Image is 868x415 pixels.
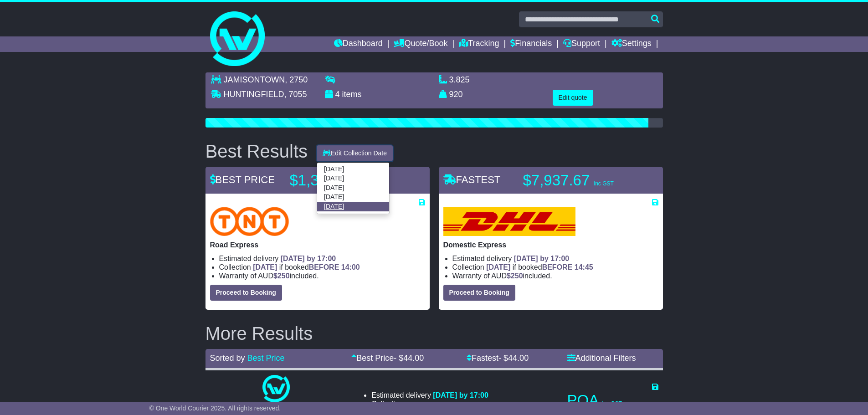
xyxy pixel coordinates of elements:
span: [DATE] [253,263,277,271]
span: - $ [394,354,424,363]
button: Proceed to Booking [443,285,515,301]
span: 44.00 [508,354,529,363]
p: Domestic Express [443,241,658,249]
span: 44.00 [403,354,424,363]
span: 250 [277,272,290,280]
span: 14:45 [575,263,593,271]
li: Warranty of AUD included. [219,272,425,280]
span: - $ [498,354,529,363]
a: Quote/Book [394,36,447,52]
span: 250 [511,272,523,280]
a: [DATE] [317,174,389,183]
a: [DATE] [317,165,389,174]
img: One World Courier: Same Day Nationwide(quotes take 0.5-1 hour) [262,375,290,402]
a: [DATE] [317,202,389,211]
span: 14:00 [341,263,360,271]
span: $ [273,272,290,280]
span: 4 [335,90,340,99]
button: Edit quote [553,90,593,106]
p: POA [567,391,658,410]
p: Road Express [210,241,425,249]
span: inc GST [594,180,613,187]
img: TNT Domestic: Road Express [210,207,289,236]
a: Best Price- $44.00 [351,354,424,363]
li: Estimated delivery [452,254,658,263]
a: Fastest- $44.00 [467,354,529,363]
span: $ [507,272,523,280]
span: if booked [486,263,593,271]
img: DHL: Domestic Express [443,207,575,236]
li: Estimated delivery [219,254,425,263]
span: BEFORE [542,263,573,271]
a: Settings [611,36,652,52]
span: if booked [253,263,360,271]
a: Best Price [247,354,285,363]
a: Additional Filters [567,354,636,363]
span: [DATE] by 17:00 [514,255,570,262]
li: Warranty of AUD included. [452,272,658,280]
span: JAMISONTOWN [224,75,285,84]
span: Sorted by [210,354,245,363]
button: Edit Collection Date [317,145,393,161]
a: Financials [510,36,552,52]
p: $7,937.67 [523,171,637,190]
span: BEST PRICE [210,174,275,185]
a: [DATE] [317,193,389,202]
span: © One World Courier 2025. All rights reserved. [149,405,281,412]
span: 3.825 [449,75,470,84]
span: inc GST [602,400,622,407]
span: items [342,90,362,99]
button: Proceed to Booking [210,285,282,301]
span: BEFORE [309,263,339,271]
span: 920 [449,90,463,99]
a: Support [563,36,600,52]
span: [DATE] by 17:00 [281,255,336,262]
li: Collection [219,263,425,272]
span: FASTEST [443,174,501,185]
span: [DATE] by 17:00 [433,391,488,399]
span: , 2750 [285,75,308,84]
a: Dashboard [334,36,383,52]
p: $1,346.08 [290,171,404,190]
a: [DATE] [317,183,389,192]
span: [DATE] [486,263,510,271]
div: Best Results [201,141,313,161]
li: Collection [371,400,488,408]
li: Estimated delivery [371,391,488,400]
li: Collection [452,263,658,272]
span: HUNTINGFIELD [224,90,284,99]
span: , 7055 [284,90,307,99]
a: Tracking [459,36,499,52]
h2: More Results [205,323,663,343]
